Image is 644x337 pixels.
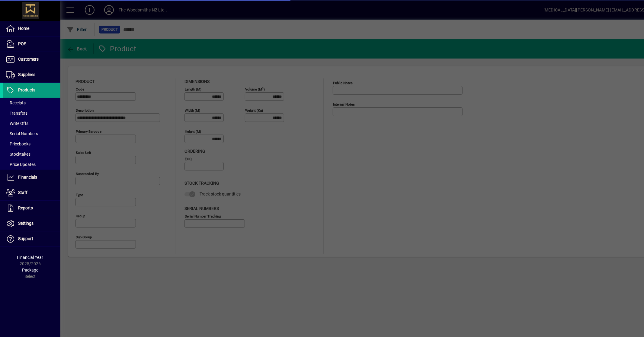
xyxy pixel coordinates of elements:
[6,131,38,136] span: Serial Numbers
[18,221,34,226] span: Settings
[17,255,43,260] span: Financial Year
[18,175,37,180] span: Financials
[18,57,39,62] span: Customers
[18,87,35,92] span: Products
[3,52,60,67] a: Customers
[3,129,60,139] a: Serial Numbers
[18,41,26,46] span: POS
[18,205,33,210] span: Reports
[3,37,60,52] a: POS
[3,231,60,246] a: Support
[3,149,60,159] a: Stocktakes
[3,67,60,82] a: Suppliers
[18,72,35,77] span: Suppliers
[3,159,60,170] a: Price Updates
[18,236,33,241] span: Support
[3,108,60,118] a: Transfers
[22,268,38,272] span: Package
[6,111,27,116] span: Transfers
[6,141,30,146] span: Pricebooks
[3,139,60,149] a: Pricebooks
[6,162,36,167] span: Price Updates
[3,216,60,231] a: Settings
[3,170,60,185] a: Financials
[3,185,60,200] a: Staff
[3,201,60,216] a: Reports
[6,121,28,126] span: Write Offs
[6,152,30,157] span: Stocktakes
[3,21,60,36] a: Home
[18,26,29,31] span: Home
[3,118,60,129] a: Write Offs
[3,98,60,108] a: Receipts
[6,100,26,105] span: Receipts
[18,190,27,195] span: Staff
